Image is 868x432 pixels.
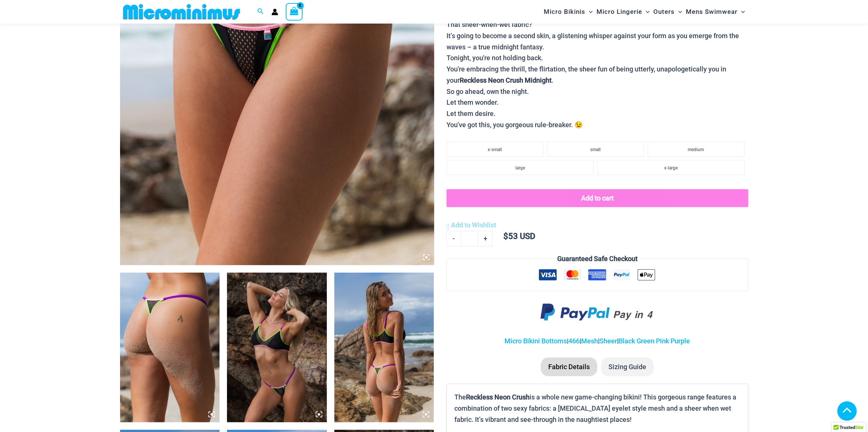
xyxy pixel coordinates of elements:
[466,393,530,401] b: Reckless Neon Crush
[488,147,502,152] span: x-small
[554,253,641,264] legend: Guaranteed Safe Checkout
[684,2,747,21] a: Mens SwimwearMenu ToggleMenu Toggle
[515,165,525,171] span: large
[447,231,461,246] a: -
[688,147,704,152] span: medium
[590,147,601,152] span: small
[585,2,593,21] span: Menu Toggle
[461,231,478,246] input: Product quantity
[619,337,635,345] a: Black
[503,232,508,241] span: $
[675,2,682,21] span: Menu Toggle
[541,1,748,22] nav: Site Navigation
[664,165,678,171] span: x-large
[581,337,598,345] a: Mesh
[737,2,745,21] span: Menu Toggle
[642,2,650,21] span: Menu Toggle
[478,231,493,246] a: +
[460,76,552,84] b: Reckless Neon Crush Midnight
[671,337,690,345] a: Purple
[544,2,585,21] span: Micro Bikinis
[686,2,737,21] span: Mens Swimwear
[257,7,264,16] a: Search icon link
[599,337,617,345] a: Sheer
[227,273,327,422] img: Reckless Neon Crush Black Neon 349 Crop Top 466 Thong
[595,2,651,21] a: Micro LingerieMenu ToggleMenu Toggle
[596,2,642,21] span: Micro Lingerie
[601,358,654,376] li: Sizing Guide
[597,160,744,175] li: x-large
[568,337,580,345] a: 466
[653,2,675,21] span: Outers
[120,3,243,20] img: MM SHOP LOGO FLAT
[503,232,535,241] bdi: 53 USD
[547,142,644,157] li: small
[447,142,543,157] li: x-small
[451,221,496,229] span: Add to Wishlist
[656,337,669,345] a: Pink
[447,336,748,347] p: | | | |
[454,392,740,425] p: The is a whole new game-changing bikini! This gorgeous range features a combination of two sexy f...
[286,3,303,20] a: View Shopping Cart, empty
[447,189,748,207] button: Add to cart
[272,9,278,15] a: Account icon link
[447,160,594,175] li: large
[541,358,597,376] li: Fabric Details
[542,2,595,21] a: Micro BikinisMenu ToggleMenu Toggle
[120,273,220,422] img: Reckless Neon Crush Black Neon 466 Thong
[648,142,745,157] li: medium
[504,337,567,345] a: Micro Bikini Bottoms
[637,337,654,345] a: Green
[447,220,496,231] a: Add to Wishlist
[334,273,434,422] img: Reckless Neon Crush Black Neon 349 Crop Top 466 Thong
[651,2,684,21] a: OutersMenu ToggleMenu Toggle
